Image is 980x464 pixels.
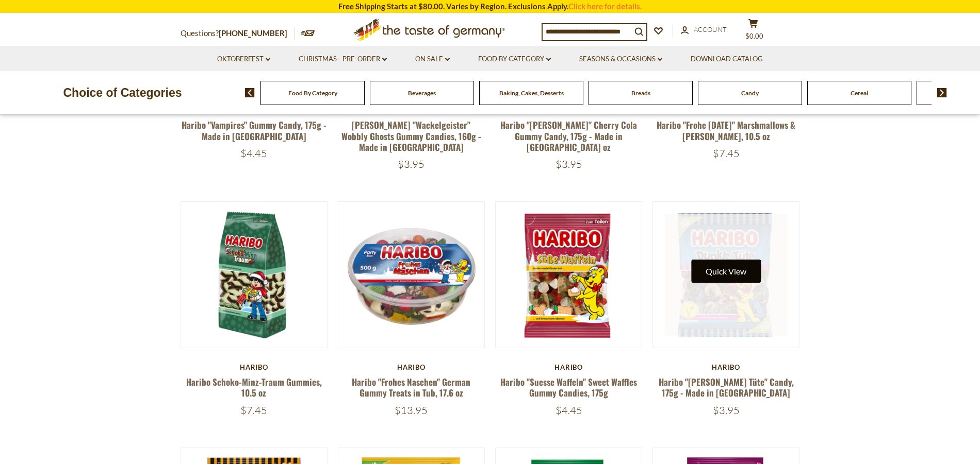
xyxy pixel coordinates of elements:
img: Haribo [338,202,484,348]
span: Account [694,25,727,33]
span: $3.95 [398,158,424,170]
button: Quick View [691,260,761,283]
a: Seasons & Occasions [579,54,662,65]
span: $4.45 [240,147,267,160]
button: $0.00 [738,19,769,44]
a: Food By Category [478,54,551,65]
a: Haribo "Frohes Naschen" German Gummy Treats in Tub, 17.6 oz [352,375,470,399]
a: Haribo "Suesse Waffeln" Sweet Waffles Gummy Candies, 175g [500,375,637,399]
img: Haribo [496,202,642,348]
span: $3.95 [713,404,740,417]
a: Haribo "[PERSON_NAME]" Cherry Cola Gummy Candy, 175g - Made in [GEOGRAPHIC_DATA] oz [500,118,637,153]
span: $7.45 [713,147,740,160]
a: Breads [631,89,650,97]
div: Haribo [338,363,485,371]
a: Beverages [408,89,436,97]
a: Account [681,24,727,36]
div: Haribo [652,363,799,371]
a: Oktoberfest [217,54,270,65]
img: next arrow [937,88,947,97]
img: Haribo [653,202,799,348]
a: Haribo "Vampires" Gummy Candy, 175g - Made in [GEOGRAPHIC_DATA] [182,118,326,142]
a: Haribo "[PERSON_NAME] Tüte" Candy, 175g - Made in [GEOGRAPHIC_DATA] [659,375,794,399]
p: Questions? [181,27,295,40]
img: Haribo [181,202,327,348]
img: previous arrow [245,88,255,97]
div: Haribo [181,363,328,371]
a: Christmas - PRE-ORDER [299,54,387,65]
span: $4.45 [556,404,582,417]
a: Haribo "Frohe [DATE]" Marshmallows & [PERSON_NAME], 10.5 oz [657,118,795,142]
a: Cereal [851,89,868,97]
a: [PHONE_NUMBER] [219,28,287,38]
a: Download Catalog [691,54,763,65]
a: [PERSON_NAME] "Wackelgeister" Wobbly Ghosts Gummy Candies, 160g - Made in [GEOGRAPHIC_DATA] [341,118,481,153]
span: $3.95 [556,158,582,170]
a: Click here for details. [568,2,642,11]
span: $7.45 [240,404,267,417]
div: Haribo [495,363,642,371]
span: $0.00 [745,32,763,40]
span: $13.95 [395,404,428,417]
a: Candy [741,89,759,97]
a: Baking, Cakes, Desserts [499,89,564,97]
a: Haribo Schoko-Minz-Traum Gummies, 10.5 oz [186,375,322,399]
a: Food By Category [288,89,337,97]
a: On Sale [415,54,450,65]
